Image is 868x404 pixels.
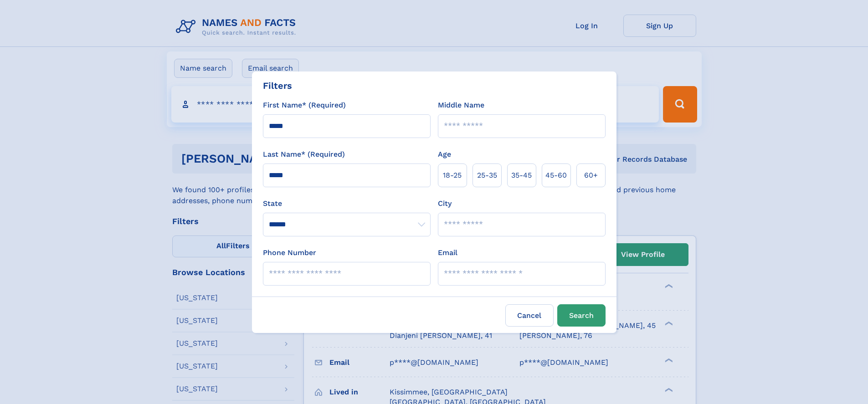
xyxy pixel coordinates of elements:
[263,149,345,160] label: Last Name* (Required)
[263,198,431,209] label: State
[505,304,554,327] label: Cancel
[263,79,292,92] div: Filters
[438,149,451,160] label: Age
[477,170,497,181] span: 25‑35
[511,170,532,181] span: 35‑45
[557,304,606,327] button: Search
[584,170,598,181] span: 60+
[263,247,316,258] label: Phone Number
[438,247,457,258] label: Email
[443,170,462,181] span: 18‑25
[263,100,346,111] label: First Name* (Required)
[545,170,567,181] span: 45‑60
[438,198,452,209] label: City
[438,100,484,111] label: Middle Name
